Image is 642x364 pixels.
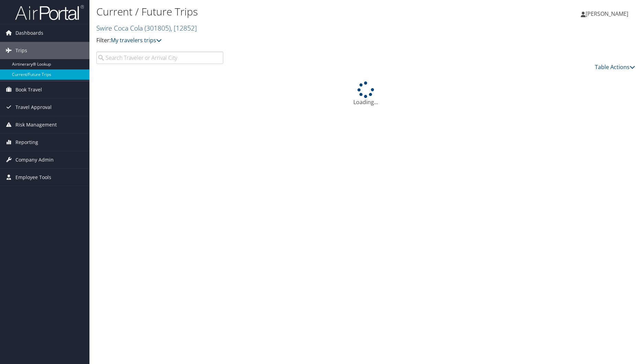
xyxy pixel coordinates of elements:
[111,36,162,44] a: My travelers trips
[15,42,27,59] span: Trips
[15,24,43,42] span: Dashboards
[15,81,42,98] span: Book Travel
[15,134,38,151] span: Reporting
[15,99,52,116] span: Travel Approval
[145,23,171,33] span: ( 301805 )
[581,3,635,24] a: [PERSON_NAME]
[96,36,456,45] p: Filter:
[15,169,51,186] span: Employee Tools
[15,4,84,21] img: airportal-logo.png
[586,10,628,18] span: [PERSON_NAME]
[96,4,456,19] h1: Current / Future Trips
[595,63,635,71] a: Table Actions
[15,116,57,133] span: Risk Management
[96,23,197,33] a: Swire Coca Cola
[96,52,223,64] input: Search Traveler or Arrival City
[96,81,635,106] div: Loading...
[171,23,197,33] span: , [ 12852 ]
[15,151,54,168] span: Company Admin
